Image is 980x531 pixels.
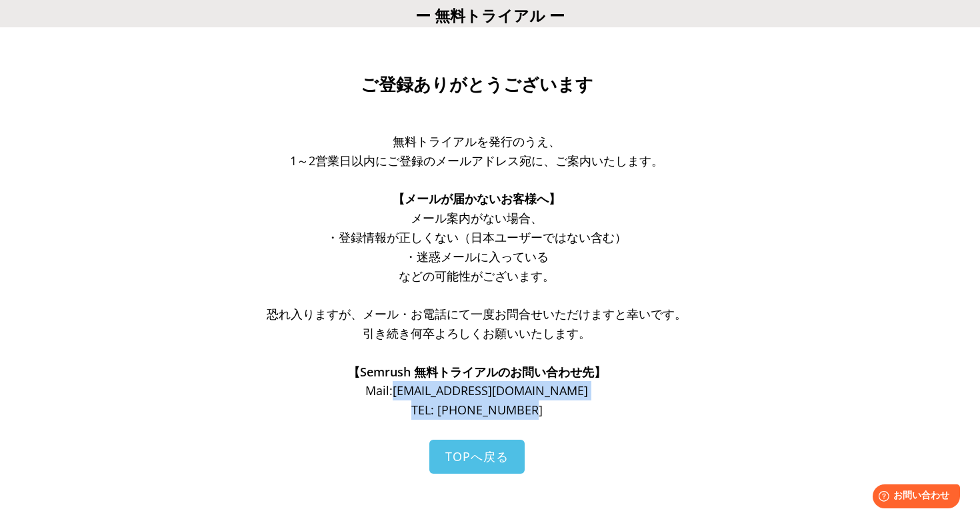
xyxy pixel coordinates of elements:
span: 引き続き何卒よろしくお願いいたします。 [363,325,591,341]
span: 無料トライアルを発行のうえ、 [393,133,561,149]
span: メール案内がない場合、 [411,210,543,226]
iframe: Help widget launcher [861,479,965,516]
span: TEL: [PHONE_NUMBER] [411,402,543,418]
span: 恐れ入りますが、メール・お電話にて一度お問合せいただけますと幸いです。 [267,306,687,322]
span: ・登録情報が正しくない（日本ユーザーではない含む） [327,229,627,245]
span: ・迷惑メールに入っている [405,249,549,265]
span: 【Semrush 無料トライアルのお問い合わせ先】 [348,364,606,380]
span: 【メールが届かないお客様へ】 [393,191,561,207]
span: 1～2営業日以内にご登録のメールアドレス宛に、ご案内いたします。 [290,153,663,169]
span: Mail: [EMAIL_ADDRESS][DOMAIN_NAME] [365,382,588,398]
span: TOPへ戻る [445,448,509,464]
span: ー 無料トライアル ー [415,5,565,26]
span: ご登録ありがとうございます [361,75,593,95]
span: などの可能性がございます。 [399,268,555,284]
a: TOPへ戻る [429,440,525,474]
